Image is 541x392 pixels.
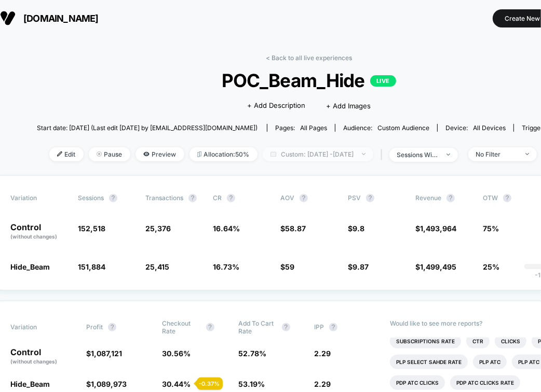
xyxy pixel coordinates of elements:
[49,147,84,161] span: Edit
[108,323,116,331] button: ?
[109,194,117,202] button: ?
[503,194,511,202] button: ?
[238,380,265,388] span: 53.19 %
[300,194,308,202] button: ?
[483,262,499,271] span: 25%
[86,380,127,388] span: $
[280,262,294,271] span: $
[476,150,518,158] div: No Filter
[314,380,331,388] span: 2.29
[390,334,461,348] li: Subscriptions Rate
[447,194,455,202] button: ?
[282,323,290,331] button: ?
[163,319,201,335] span: Checkout Rate
[206,323,214,331] button: ?
[97,151,102,157] img: end
[397,151,439,159] div: sessions with impression
[145,194,183,202] span: Transactions
[197,377,223,390] div: - 0.37 %
[415,194,441,202] span: Revenue
[247,101,305,111] span: + Add Description
[91,380,127,388] span: 1,089,973
[227,194,235,202] button: ?
[10,194,67,202] span: Variation
[270,151,276,157] img: calendar
[280,224,306,233] span: $
[348,194,361,202] span: PSV
[343,124,429,132] div: Audience:
[163,380,191,388] span: 30.44 %
[329,323,337,331] button: ?
[366,194,374,202] button: ?
[78,224,105,233] span: 152,518
[10,223,67,241] p: Control
[466,334,490,348] li: Ctr
[300,124,327,132] span: all pages
[89,147,130,161] span: Pause
[275,124,327,132] div: Pages:
[483,224,499,233] span: 75%
[473,355,507,369] li: Plp Atc
[348,262,369,271] span: $
[145,262,169,271] span: 25,415
[23,13,99,24] span: [DOMAIN_NAME]
[525,153,529,155] img: end
[450,375,520,390] li: Pdp Atc Clicks Rate
[78,194,104,202] span: Sessions
[136,147,184,161] span: Preview
[213,194,222,202] span: CR
[447,153,450,156] img: end
[213,262,239,271] span: 16.73 %
[86,349,122,358] span: $
[390,375,445,390] li: Pdp Atc Clicks
[280,194,294,202] span: AOV
[238,349,266,358] span: 52.78 %
[495,334,526,348] li: Clicks
[378,147,389,162] span: |
[473,124,506,132] span: all devices
[145,224,171,233] span: 25,376
[78,262,105,271] span: 151,884
[285,262,294,271] span: 59
[353,224,364,233] span: 9.8
[362,153,366,155] img: end
[10,319,67,335] span: Variation
[91,349,122,358] span: 1,087,121
[238,319,277,335] span: Add To Cart Rate
[263,147,373,161] span: Custom: [DATE] - [DATE]
[314,323,324,331] span: IPP
[37,124,258,132] span: Start date: [DATE] (Last edit [DATE] by [EMAIL_ADDRESS][DOMAIN_NAME])
[163,349,191,358] span: 30.56 %
[285,224,306,233] span: 58.87
[213,224,240,233] span: 16.64 %
[370,75,396,87] p: LIVE
[10,262,50,271] span: Hide_Beam
[197,151,201,157] img: rebalance
[415,262,456,271] span: $
[420,262,456,271] span: 1,499,495
[353,262,369,271] span: 9.87
[86,323,103,331] span: Profit
[10,233,57,240] span: (without changes)
[437,124,513,132] span: Device:
[314,349,331,358] span: 2.29
[483,194,540,202] span: OTW
[420,224,456,233] span: 1,493,964
[190,147,258,161] span: Allocation: 50%
[188,194,197,202] button: ?
[57,151,62,157] img: edit
[266,54,352,62] a: < Back to all live experiences
[390,355,468,369] li: Plp Select Sahde Rate
[415,224,456,233] span: $
[377,124,429,132] span: Custom Audience
[348,224,364,233] span: $
[326,102,371,110] span: + Add Images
